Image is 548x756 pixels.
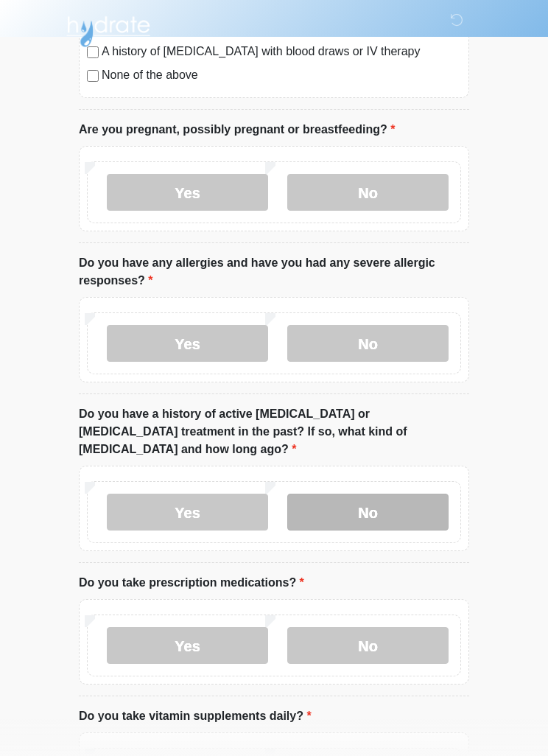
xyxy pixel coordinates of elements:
label: No [287,494,449,531]
label: Do you take prescription medications? [79,574,304,592]
label: Do you have a history of active [MEDICAL_DATA] or [MEDICAL_DATA] treatment in the past? If so, wh... [79,405,469,458]
input: None of the above [87,70,99,82]
label: Do you take vitamin supplements daily? [79,707,312,725]
label: Yes [107,174,268,211]
label: No [287,174,449,211]
label: No [287,627,449,664]
label: Do you have any allergies and have you had any severe allergic responses? [79,254,469,290]
label: Yes [107,494,268,531]
label: No [287,325,449,362]
label: Yes [107,325,268,362]
label: Are you pregnant, possibly pregnant or breastfeeding? [79,121,395,139]
label: None of the above [102,66,461,84]
img: Hydrate IV Bar - Scottsdale Logo [64,11,152,48]
label: Yes [107,627,268,664]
